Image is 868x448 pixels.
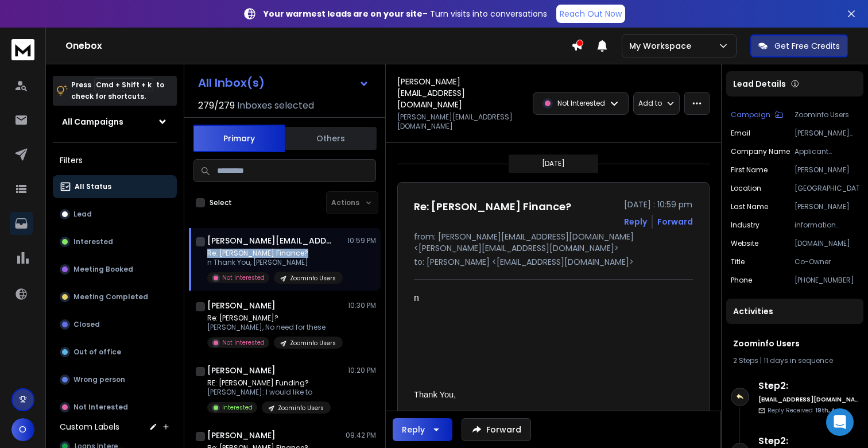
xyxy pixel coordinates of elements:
[73,403,128,412] p: Not Interested
[731,165,768,175] p: First Name
[347,236,376,245] p: 10:59 PM
[290,274,336,283] p: Zoominfo Users
[414,390,456,399] span: Thank You,
[193,125,285,152] button: Primary
[795,165,859,175] p: [PERSON_NAME]
[542,159,565,168] p: [DATE]
[750,34,848,57] button: Get Free Credits
[207,235,334,246] h1: [PERSON_NAME][EMAIL_ADDRESS][DOMAIN_NAME]
[556,5,625,23] a: Reach Out Now
[393,418,452,441] button: Reply
[733,78,786,90] p: Lead Details
[73,320,100,329] p: Closed
[462,418,531,441] button: Forward
[346,431,376,440] p: 09:42 PM
[73,347,121,357] p: Out of office
[657,216,693,227] div: Forward
[207,300,276,311] h1: [PERSON_NAME]
[731,276,752,285] p: Phone
[198,77,265,88] h1: All Inbox(s)
[53,396,177,419] button: Not Interested
[731,202,768,211] p: Last Name
[731,110,783,119] button: Campaign
[53,258,177,281] button: Meeting Booked
[795,202,859,211] p: [PERSON_NAME]
[758,379,859,393] h6: Step 2 :
[207,379,331,388] p: RE: [PERSON_NAME] Funding?
[53,230,177,253] button: Interested
[795,184,859,193] p: [GEOGRAPHIC_DATA]
[53,175,177,198] button: All Status
[207,388,331,397] p: [PERSON_NAME]: I would like to
[726,299,863,324] div: Activities
[207,258,343,267] p: n Thank You, [PERSON_NAME]
[826,408,854,436] div: Open Intercom Messenger
[795,221,859,230] p: information services
[222,338,265,347] p: Not Interested
[758,434,859,448] h6: Step 2 :
[263,8,423,20] strong: Your warmest leads are on your site
[414,231,693,254] p: from: [PERSON_NAME][EMAIL_ADDRESS][DOMAIN_NAME] <[PERSON_NAME][EMAIL_ADDRESS][DOMAIN_NAME]>
[94,78,153,91] span: Cmd + Shift + k
[53,313,177,336] button: Closed
[397,76,526,110] h1: [PERSON_NAME][EMAIL_ADDRESS][DOMAIN_NAME]
[731,184,761,193] p: location
[731,110,770,119] p: Campaign
[65,39,571,53] h1: Onebox
[815,406,843,415] span: 19th, Aug
[11,39,34,60] img: logo
[638,99,662,108] p: Add to
[795,257,859,267] p: Co-Owner
[414,291,684,305] div: n
[73,210,92,219] p: Lead
[263,8,547,20] p: – Turn visits into conversations
[768,406,843,415] p: Reply Received
[207,323,343,332] p: [PERSON_NAME], No need for these
[397,113,526,131] p: [PERSON_NAME][EMAIL_ADDRESS][DOMAIN_NAME]
[207,365,276,376] h1: [PERSON_NAME]
[731,221,759,230] p: industry
[348,301,376,310] p: 10:30 PM
[414,199,571,215] h1: Re: [PERSON_NAME] Finance?
[53,203,177,226] button: Lead
[11,418,34,441] button: O
[733,356,857,365] div: |
[189,71,378,94] button: All Inbox(s)
[795,239,859,248] p: [DOMAIN_NAME]
[73,265,133,274] p: Meeting Booked
[198,99,235,113] span: 279 / 279
[733,338,857,349] h1: Zoominfo Users
[53,341,177,364] button: Out of office
[348,366,376,375] p: 10:20 PM
[73,237,113,246] p: Interested
[278,404,324,412] p: Zoominfo Users
[53,152,177,168] h3: Filters
[795,129,859,138] p: [PERSON_NAME][EMAIL_ADDRESS][DOMAIN_NAME]
[290,339,336,347] p: Zoominfo Users
[560,8,622,20] p: Reach Out Now
[557,99,605,108] p: Not Interested
[71,79,164,102] p: Press to check for shortcuts.
[795,110,859,119] p: Zoominfo Users
[795,276,859,285] p: [PHONE_NUMBER]
[731,147,790,156] p: Company Name
[414,256,693,268] p: to: [PERSON_NAME] <[EMAIL_ADDRESS][DOMAIN_NAME]>
[624,216,647,227] button: Reply
[73,292,148,302] p: Meeting Completed
[73,375,125,384] p: Wrong person
[764,356,833,365] span: 11 days in sequence
[60,421,119,432] h3: Custom Labels
[207,430,276,441] h1: [PERSON_NAME]
[62,116,123,128] h1: All Campaigns
[731,129,750,138] p: Email
[402,424,425,435] div: Reply
[758,395,859,404] h6: [EMAIL_ADDRESS][DOMAIN_NAME]
[75,182,111,191] p: All Status
[285,126,377,151] button: Others
[207,249,343,258] p: Re: [PERSON_NAME] Finance?
[733,356,758,365] span: 2 Steps
[774,40,840,52] p: Get Free Credits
